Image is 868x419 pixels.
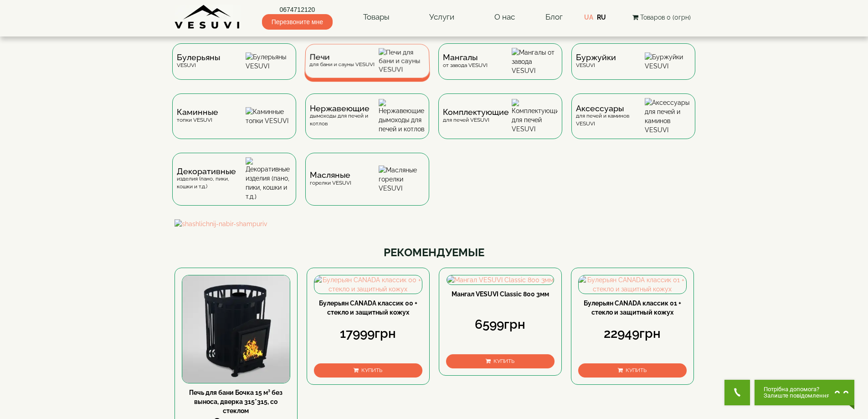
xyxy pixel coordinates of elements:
[301,43,434,93] a: Печидля бани и сауны VESUVI Печи для бани и сауны VESUVI
[309,54,374,68] div: для бани и сауны VESUVI
[576,105,645,112] span: Аксессуары
[434,93,567,153] a: Комплектующиедля печей VESUVI Комплектующие для печей VESUVI
[724,380,750,405] button: Get Call button
[578,363,687,378] button: Купить
[567,93,700,153] a: Аксессуарыдля печей и каминов VESUVI Аксессуары для печей и каминов VESUVI
[177,168,246,175] span: Декоративные
[645,52,691,71] img: Буржуйки VESUVI
[301,153,434,219] a: Масляныегорелки VESUVI Масляные горелки VESUVI
[443,109,509,116] span: Комплектующие
[485,7,524,28] a: О нас
[379,48,425,74] img: Печи для бани и сауны VESUVI
[310,105,379,112] span: Нержавеющие
[262,5,333,14] a: 0674712120
[579,275,686,294] img: Булерьян CANADA классик 01 + стекло и защитный кожух
[361,367,382,373] span: Купить
[168,153,301,219] a: Декоративныеизделия (пано, пики, кошки и т.д.) Декоративные изделия (пано, пики, кошки и т.д.)
[177,54,220,61] span: Булерьяны
[319,300,417,316] a: Булерьян CANADA классик 00 + стекло и защитный кожух
[177,54,220,69] div: VESUVI
[175,5,241,30] img: Завод VESUVI
[645,98,691,134] img: Аксессуары для печей и каминов VESUVI
[764,393,830,399] span: Залиште повідомлення
[512,48,558,75] img: Мангалы от завода VESUVI
[576,54,616,69] div: VESUVI
[314,275,422,294] img: Булерьян CANADA классик 00 + стекло и защитный кожух
[177,109,218,116] span: Каминные
[764,386,830,393] span: Потрібна допомога?
[301,93,434,153] a: Нержавеющиедымоходы для печей и котлов Нержавеющие дымоходы для печей и котлов
[446,316,555,334] div: 6599грн
[182,275,290,383] img: Печь для бани Бочка 15 м³ без выноса, дверка 315*315, со стеклом
[576,54,616,61] span: Буржуйки
[443,54,488,69] div: от завода VESUVI
[177,168,246,191] div: изделия (пано, пики, кошки и т.д.)
[545,12,563,21] a: Блог
[446,354,555,368] button: Купить
[597,14,606,21] a: RU
[379,99,425,134] img: Нержавеющие дымоходы для печей и котлов
[493,358,514,364] span: Купить
[168,93,301,153] a: Каминныетопки VESUVI Каминные топки VESUVI
[310,105,379,128] div: дымоходы для печей и котлов
[584,14,593,21] a: UA
[626,367,647,373] span: Купить
[640,14,691,21] span: Товаров 0 (0грн)
[246,52,292,71] img: Булерьяны VESUVI
[314,325,422,343] div: 17999грн
[177,109,218,124] div: топки VESUVI
[189,389,282,414] a: Печь для бани Бочка 15 м³ без выноса, дверка 315*315, со стеклом
[512,99,558,134] img: Комплектующие для печей VESUVI
[578,325,687,343] div: 22949грн
[168,43,301,93] a: БулерьяныVESUVI Булерьяны VESUVI
[314,363,422,378] button: Купить
[309,54,375,61] span: Печи
[576,105,645,128] div: для печей и каминов VESUVI
[447,275,554,285] img: Мангал VESUVI Classic 800 3мм
[584,300,681,316] a: Булерьян CANADA классик 01 + стекло и защитный кожух
[434,43,567,93] a: Мангалыот завода VESUVI Мангалы от завода VESUVI
[443,109,509,124] div: для печей VESUVI
[175,219,694,228] img: shashlichnij-nabir-shampuriv
[420,7,463,28] a: Услуги
[262,14,333,30] span: Перезвоните мне
[379,166,425,193] img: Масляные горелки VESUVI
[443,54,488,61] span: Мангалы
[567,43,700,93] a: БуржуйкиVESUVI Буржуйки VESUVI
[755,380,854,405] button: Chat button
[246,107,292,125] img: Каминные топки VESUVI
[310,171,351,186] div: горелки VESUVI
[630,12,693,22] button: Товаров 0 (0грн)
[354,7,399,28] a: Товары
[310,171,351,179] span: Масляные
[452,290,549,298] a: Мангал VESUVI Classic 800 3мм
[246,157,292,201] img: Декоративные изделия (пано, пики, кошки и т.д.)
